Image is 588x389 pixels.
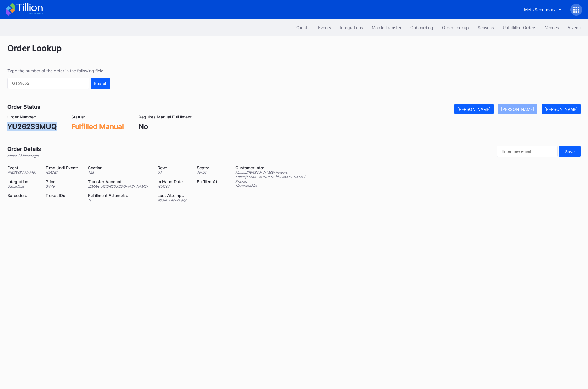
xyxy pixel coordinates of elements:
div: Mets Secondary [524,7,556,12]
div: Fulfilled Manual [71,122,124,131]
div: Time Until Event: [46,165,80,170]
div: Requires Manual Fulfillment: [139,114,193,119]
div: 31 [157,170,189,175]
div: [PERSON_NAME] [544,107,578,112]
div: Fulfillment Attempts: [88,193,150,198]
div: Section: [88,165,150,170]
button: Order Lookup [438,22,473,33]
div: Notes: mobile [235,183,305,188]
button: Save [559,146,581,157]
div: Type the number of the order in the following field [7,68,110,73]
div: Order Status [7,104,40,110]
div: Customer Info: [235,165,305,170]
div: Row: [157,165,189,170]
button: Onboarding [406,22,438,33]
button: Clients [292,22,314,33]
div: Ticket IDs: [46,193,80,198]
div: [PERSON_NAME] [7,170,38,175]
div: YU262S3MUQ [7,122,57,131]
div: Fulfilled At: [197,179,221,184]
div: 128 [88,170,150,175]
div: about 12 hours ago [7,153,41,158]
div: 10 [88,198,150,202]
div: No [139,122,193,131]
button: Unfulfilled Orders [498,22,541,33]
div: Search [94,81,107,86]
div: [PERSON_NAME] [501,107,534,112]
button: Venues [541,22,563,33]
div: Order Lookup [7,43,581,61]
button: [PERSON_NAME] [498,104,537,114]
div: Status: [71,114,124,119]
div: Phone: [235,179,305,183]
div: 19 - 20 [197,170,221,175]
button: Vivenu [563,22,585,33]
div: $ 448 [46,184,80,188]
button: Seasons [473,22,498,33]
div: Seats: [197,165,221,170]
div: Clients [296,25,309,30]
div: [PERSON_NAME] [457,107,491,112]
div: Gametime [7,184,38,188]
button: Mobile Transfer [367,22,406,33]
div: Order Details [7,146,41,152]
input: GT59662 [7,78,89,89]
div: Venues [545,25,559,30]
div: Name: [PERSON_NAME] flowers [235,170,305,175]
div: Order Number: [7,114,57,119]
button: [PERSON_NAME] [542,104,581,114]
div: Barcodes: [7,193,38,198]
div: Last Attempt: [157,193,189,198]
div: Seasons [478,25,494,30]
div: [DATE] [46,170,80,175]
div: Email: [EMAIL_ADDRESS][DOMAIN_NAME] [235,175,305,179]
button: Integrations [335,22,367,33]
div: Integration: [7,179,38,184]
div: Onboarding [410,25,433,30]
button: Search [91,78,110,89]
div: Integrations [340,25,363,30]
div: Unfulfilled Orders [503,25,536,30]
input: Enter new email [497,146,558,157]
div: Order Lookup [442,25,469,30]
div: Events [318,25,331,30]
button: Events [314,22,335,33]
div: Mobile Transfer [372,25,401,30]
button: Mets Secondary [520,4,566,15]
div: Price: [46,179,80,184]
div: Save [565,149,575,154]
div: Transfer Account: [88,179,150,184]
div: In Hand Date: [157,179,189,184]
button: [PERSON_NAME] [454,104,494,114]
div: [DATE] [157,184,189,188]
div: about 2 hours ago [157,198,189,202]
div: Event: [7,165,38,170]
div: Vivenu [568,25,581,30]
div: [EMAIL_ADDRESS][DOMAIN_NAME] [88,184,150,188]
